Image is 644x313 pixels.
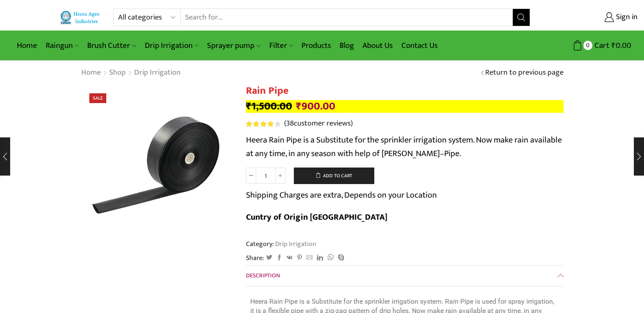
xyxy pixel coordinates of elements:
a: Sprayer pump [203,36,265,56]
a: Home [13,36,41,56]
span: 38 [246,121,282,127]
input: Product quantity [256,168,275,184]
h1: Rain Pipe [246,85,564,97]
a: Raingun [41,36,83,56]
a: 0 Cart ₹0.00 [539,38,631,53]
nav: Breadcrumb [81,67,181,78]
span: Share: [246,253,264,263]
a: Brush Cutter [83,36,140,56]
span: 38 [286,117,294,130]
a: Description [246,265,564,286]
bdi: 900.00 [296,98,335,115]
a: Products [297,36,335,56]
span: Heera Rain Pipe is a Substitute for the sprinkler irrigation system. Now make rain available at a... [246,133,562,161]
button: Search button [513,9,530,26]
div: Rated 4.13 out of 5 [246,121,280,127]
a: (38customer reviews) [284,118,353,129]
span: ₹ [246,98,252,115]
img: Heera Rain Pipe [81,85,233,238]
a: Contact Us [397,36,442,56]
a: About Us [358,36,397,56]
span: Sale [89,93,106,103]
a: Filter [265,36,297,56]
input: Search for... [181,9,513,26]
span: 0 [583,41,592,50]
b: Cuntry of Origin [GEOGRAPHIC_DATA] [246,210,387,224]
a: Drip Irrigation [141,36,203,56]
span: ₹ [296,98,301,115]
a: Blog [335,36,358,56]
bdi: 0.00 [611,39,631,52]
span: Cart [592,40,609,51]
a: Sign in [543,10,638,25]
p: Shipping Charges are extra, Depends on your Location [246,188,437,202]
span: ₹ [611,39,616,52]
a: Home [81,67,101,78]
a: Drip Irrigation [274,238,316,249]
a: Shop [109,67,126,78]
span: Category: [246,239,316,249]
button: Add to cart [294,168,374,184]
span: Sign in [614,12,638,23]
span: Description [246,271,280,280]
bdi: 1,500.00 [246,98,292,115]
a: Drip Irrigation [134,67,181,78]
a: Return to previous page [485,67,564,78]
span: Rated out of 5 based on customer ratings [246,121,274,127]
